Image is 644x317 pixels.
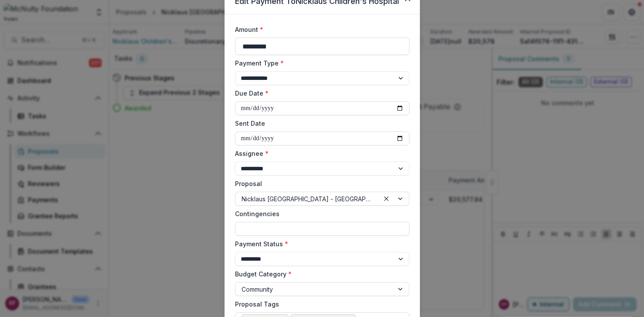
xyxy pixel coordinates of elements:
[235,59,404,68] label: Payment Type
[381,193,392,204] div: Clear selected options
[235,179,404,188] label: Proposal
[235,25,404,34] label: Amount
[235,239,404,248] label: Payment Status
[235,149,404,158] label: Assignee
[235,300,404,309] label: Proposal Tags
[235,89,404,98] label: Due Date
[235,209,404,218] label: Contingencies
[235,269,404,279] label: Budget Category
[235,119,404,128] label: Sent Date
